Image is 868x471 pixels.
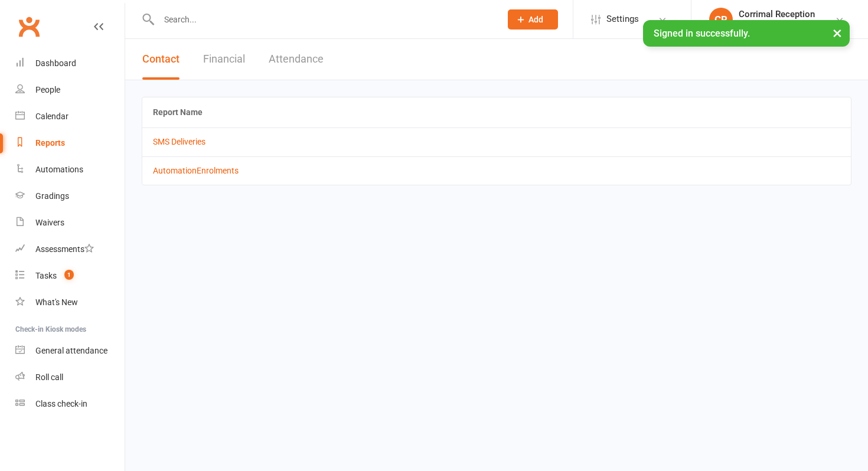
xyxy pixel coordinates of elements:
div: People [35,85,60,94]
a: Roll call [15,364,125,391]
button: Add [508,9,558,30]
div: General attendance [35,346,107,355]
button: Attendance [269,39,324,80]
div: Waivers [35,218,64,227]
div: Gradings [35,191,69,201]
span: Add [528,15,543,24]
div: Class check-in [35,399,87,408]
a: Class kiosk mode [15,391,125,417]
div: Legacy [PERSON_NAME] [739,19,830,30]
a: What's New [15,289,125,316]
div: CR [709,8,733,31]
a: People [15,77,125,103]
div: Roll call [35,372,63,382]
span: 1 [64,270,74,280]
a: Tasks 1 [15,263,125,289]
a: AutomationEnrolments [153,166,239,175]
a: Clubworx [14,12,44,41]
a: Dashboard [15,50,125,77]
a: Waivers [15,210,125,236]
div: Calendar [35,112,68,121]
span: Settings [606,6,639,32]
div: What's New [35,297,78,307]
button: × [827,20,848,45]
div: Dashboard [35,58,76,68]
a: General attendance kiosk mode [15,338,125,364]
span: Signed in successfully. [654,28,750,39]
input: Search... [155,11,492,28]
div: Reports [35,138,65,148]
div: Assessments [35,244,94,254]
a: Gradings [15,183,125,210]
a: Assessments [15,236,125,263]
div: Automations [35,165,83,174]
button: Contact [142,39,180,80]
a: Automations [15,156,125,183]
button: Financial [203,39,245,80]
a: Reports [15,130,125,156]
th: Report Name [142,97,851,127]
div: Tasks [35,271,57,280]
div: Corrimal Reception [739,9,830,19]
a: Calendar [15,103,125,130]
a: SMS Deliveries [153,137,205,146]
